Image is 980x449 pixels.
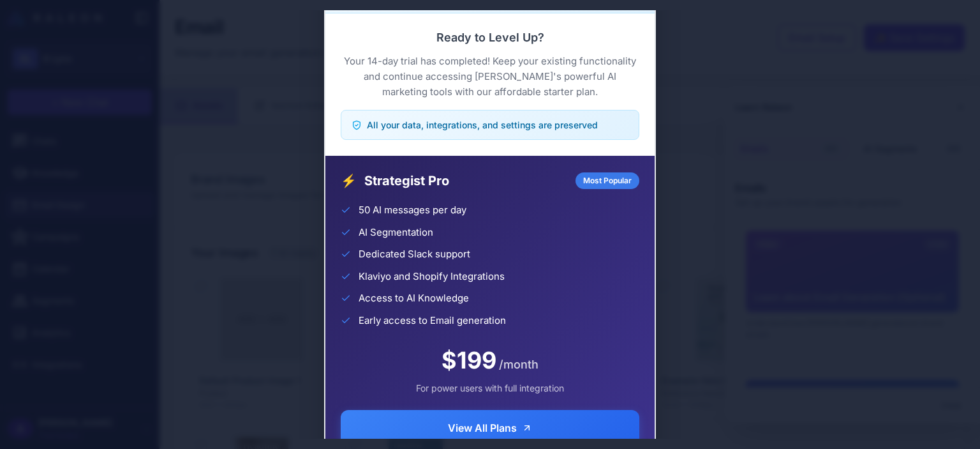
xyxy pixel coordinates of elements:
[359,247,470,262] span: Dedicated Slack support
[359,291,469,306] span: Access to AI Knowledge
[341,171,357,190] span: ⚡
[359,314,506,328] span: Early access to Email generation
[448,420,517,436] span: View All Plans
[499,356,538,373] span: /month
[341,29,639,46] h3: Ready to Level Up?
[341,54,639,100] p: Your 14-day trial has completed! Keep your existing functionality and continue accessing [PERSON_...
[575,172,639,189] div: Most Popular
[367,118,598,132] span: All your data, integrations, and settings are preserved
[442,343,496,377] span: $199
[359,270,505,284] span: Klaviyo and Shopify Integrations
[359,225,433,240] span: AI Segmentation
[341,410,639,446] button: View All Plans
[359,203,466,218] span: 50 AI messages per day
[364,171,568,190] span: Strategist Pro
[341,381,639,395] div: For power users with full integration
